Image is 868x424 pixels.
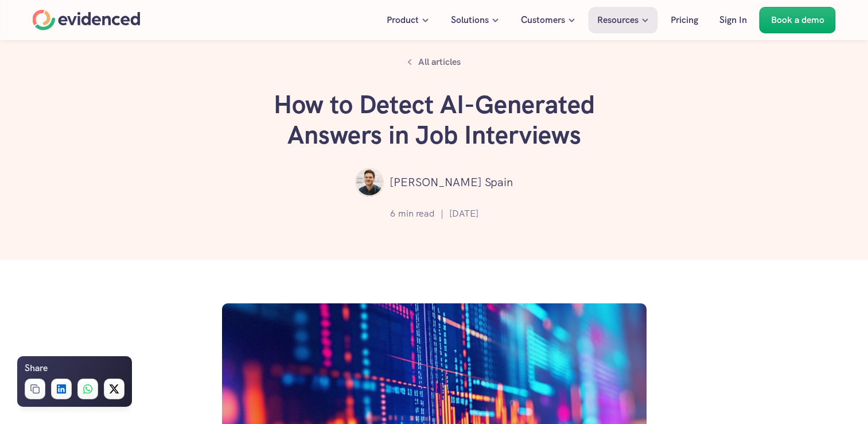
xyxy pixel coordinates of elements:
[25,361,48,376] h6: Share
[771,13,824,28] p: Book a demo
[662,7,707,33] a: Pricing
[671,13,698,28] p: Pricing
[597,13,639,28] p: Resources
[441,206,443,221] p: |
[711,7,756,33] a: Sign In
[760,7,836,33] a: Book a demo
[262,90,606,151] h1: How to Detect AI-Generated Answers in Job Interviews
[521,13,565,28] p: Customers
[401,52,467,72] a: All articles
[387,13,419,28] p: Product
[398,206,435,221] p: min read
[355,168,384,196] img: ""
[33,10,141,30] a: Home
[451,13,489,28] p: Solutions
[390,173,513,191] p: [PERSON_NAME] Spain
[418,55,461,70] p: All articles
[449,206,478,221] p: [DATE]
[719,13,747,28] p: Sign In
[390,206,395,221] p: 6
